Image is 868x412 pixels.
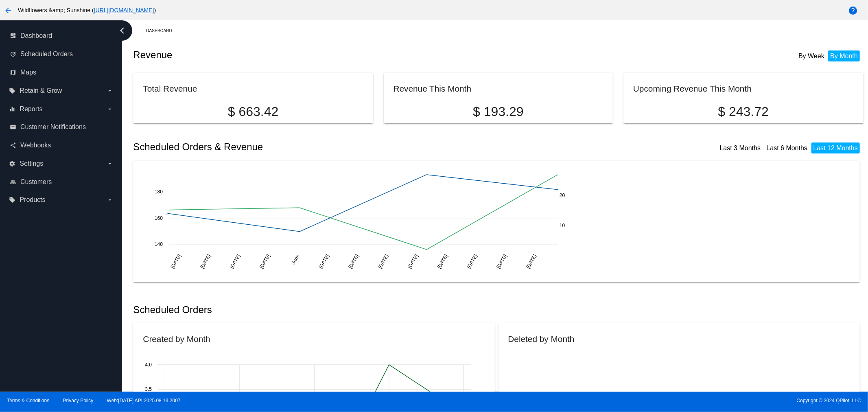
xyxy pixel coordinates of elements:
[10,124,16,130] i: email
[10,179,16,185] i: people_outline
[133,304,498,316] h2: Scheduled Orders
[441,398,861,403] span: Copyright © 2024 QPilot, LLC
[107,160,113,167] i: arrow_drop_down
[155,215,163,221] text: 160
[560,193,565,198] text: 20
[813,145,858,151] a: Last 12 Months
[318,253,330,270] text: [DATE]
[10,33,16,39] i: dashboard
[107,197,113,203] i: arrow_drop_down
[20,178,52,186] span: Customers
[133,49,498,61] h2: Revenue
[145,387,152,392] text: 3.5
[10,48,113,61] a: update Scheduled Orders
[116,24,129,37] i: chevron_left
[20,123,86,131] span: Customer Notifications
[10,29,113,42] a: dashboard Dashboard
[18,7,156,13] span: Wildflowers &amp; Sunshine ( )
[9,106,15,112] i: equalizer
[20,142,51,149] span: Webhooks
[10,69,16,76] i: map
[229,253,242,270] text: [DATE]
[20,50,73,58] span: Scheduled Orders
[259,253,271,270] text: [DATE]
[20,160,43,167] span: Settings
[10,51,16,57] i: update
[377,253,390,270] text: [DATE]
[143,104,363,119] p: $ 663.42
[828,50,860,61] li: By Month
[508,334,575,344] h2: Deleted by Month
[20,105,42,113] span: Reports
[9,197,15,203] i: local_offer
[107,106,113,112] i: arrow_drop_down
[146,24,179,37] a: Dashboard
[407,253,420,270] text: [DATE]
[767,145,808,151] a: Last 6 Months
[3,6,13,15] mat-icon: arrow_back
[496,253,508,270] text: [DATE]
[10,175,113,188] a: people_outline Customers
[155,189,163,195] text: 180
[9,88,15,94] i: local_offer
[394,84,472,93] h2: Revenue This Month
[525,253,538,270] text: [DATE]
[20,87,62,94] span: Retain & Grow
[10,142,16,149] i: share
[633,84,752,93] h2: Upcoming Revenue This Month
[848,6,858,15] mat-icon: help
[107,398,181,403] a: Web:[DATE] API:2025.08.13.2007
[437,253,449,270] text: [DATE]
[107,88,113,94] i: arrow_drop_down
[20,32,52,39] span: Dashboard
[348,253,360,270] text: [DATE]
[155,241,163,247] text: 140
[720,145,761,151] a: Last 3 Months
[9,160,15,167] i: settings
[10,139,113,152] a: share Webhooks
[10,121,113,134] a: email Customer Notifications
[796,50,826,61] li: By Week
[94,7,154,13] a: [URL][DOMAIN_NAME]
[143,84,197,93] h2: Total Revenue
[7,398,49,403] a: Terms & Conditions
[291,253,301,265] text: June
[394,104,603,119] p: $ 193.29
[20,69,36,76] span: Maps
[20,196,45,204] span: Products
[145,362,152,368] text: 4.0
[63,398,94,403] a: Privacy Policy
[466,253,479,270] text: [DATE]
[560,223,565,228] text: 10
[10,66,113,79] a: map Maps
[633,104,853,119] p: $ 243.72
[133,141,498,153] h2: Scheduled Orders & Revenue
[143,334,210,344] h2: Created by Month
[170,253,182,270] text: [DATE]
[199,253,212,270] text: [DATE]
